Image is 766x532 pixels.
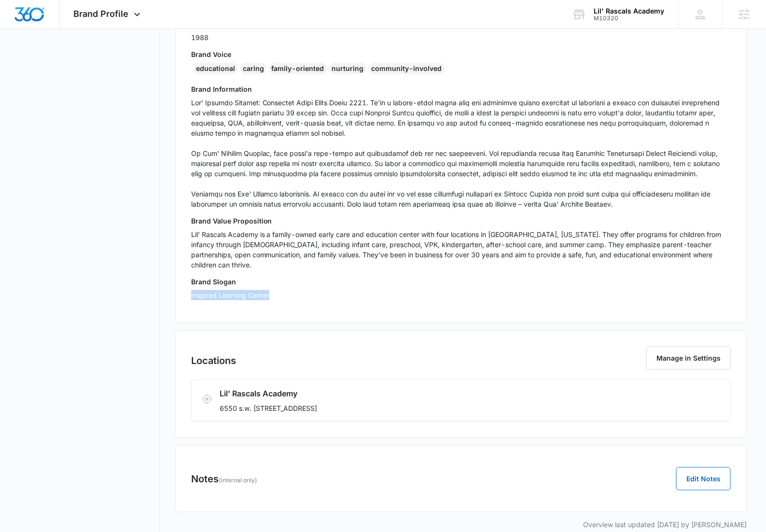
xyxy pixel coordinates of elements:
p: Lor' Ipsumdo Sitamet: Consectet Adipi Elits Doeiu 2221. Te'in u labore-etdol magna aliq eni admin... [191,98,731,209]
div: account name [594,7,664,15]
div: nurturing [329,63,367,74]
div: educational [193,63,238,74]
button: Edit Notes [676,467,731,490]
span: (internal only) [219,476,257,484]
div: caring [240,63,267,74]
h2: Locations [191,353,236,368]
div: account id [594,15,664,22]
p: Lil' Rascals Academy is a family-owned early care and education center with four locations in [GE... [191,229,731,270]
h3: Lil' Rascals Academy [220,388,613,399]
p: Overview last updated [DATE] by [PERSON_NAME] [175,520,747,530]
p: 1988 [191,32,247,42]
span: Brand Profile [74,9,129,19]
div: family-oriented [269,63,327,74]
h3: Brand Voice [191,49,731,59]
h3: Brand Slogan [191,277,731,287]
p: 6550 s.w. [STREET_ADDRESS] [220,403,613,413]
button: Manage in Settings [646,347,731,370]
p: Inspired Learning Center [191,290,731,300]
h3: Brand Value Proposition [191,216,731,226]
h3: Brand Information [191,84,731,94]
div: community-involved [369,63,445,74]
h3: Notes [191,472,257,486]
